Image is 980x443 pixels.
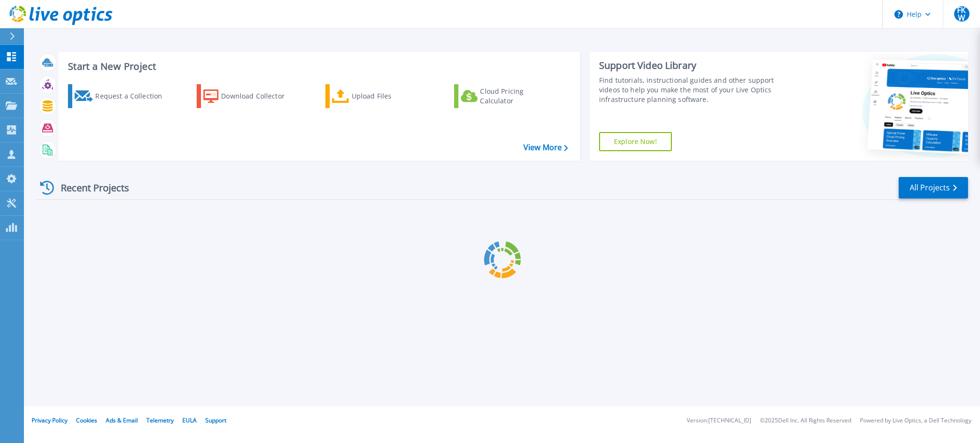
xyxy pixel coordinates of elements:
a: Upload Files [325,84,432,108]
div: Recent Projects [37,176,142,199]
li: Version: [TECHNICAL_ID] [687,418,751,424]
h3: Start a New Project [68,61,568,72]
a: Cloud Pricing Calculator [454,84,561,108]
a: Ads & Email [106,416,138,424]
li: Powered by Live Optics, a Dell Technology [860,418,971,424]
a: View More [523,143,568,152]
div: Download Collector [221,87,298,106]
span: FKW [954,6,969,22]
a: EULA [182,416,197,424]
div: Find tutorials, instructional guides and other support videos to help you make the most of your L... [599,76,793,104]
a: Request a Collection [68,84,175,108]
a: Cookies [76,416,97,424]
div: Upload Files [352,87,428,106]
div: Support Video Library [599,59,793,72]
div: Request a Collection [95,87,172,106]
a: Support [205,416,226,424]
a: All Projects [899,177,968,199]
a: Explore Now! [599,132,672,151]
a: Privacy Policy [32,416,67,424]
a: Telemetry [146,416,174,424]
div: Cloud Pricing Calculator [480,87,557,106]
a: Download Collector [197,84,303,108]
li: © 2025 Dell Inc. All Rights Reserved [760,418,851,424]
